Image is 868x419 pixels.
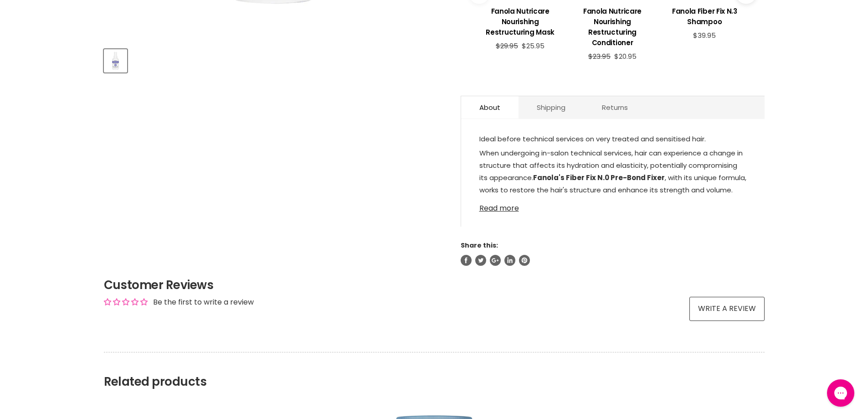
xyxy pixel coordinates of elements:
div: Product thumbnails [103,47,446,72]
span: $25.95 [522,41,544,51]
a: Returns [584,96,646,119]
span: Share this: [461,241,498,250]
span: When undergoing in-salon technical services, hair can experience a change in structure that affec... [479,148,743,182]
aside: Share this: [461,241,765,266]
h2: Related products [104,352,765,389]
a: Shipping [519,96,584,119]
span: $23.95 [588,52,611,61]
span: $39.95 [693,31,716,40]
span: Ideal before technical services on very treated and sensitised hair. [479,134,706,144]
div: Be the first to write a review [153,297,254,307]
span: $20.95 [614,52,637,61]
strong: Fanola's Fiber Fix N.0 Pre-Bond Fixer [533,173,665,182]
h3: Fanola Fiber Fix N.3 Shampoo [663,6,746,27]
iframe: Gorgias live chat messenger [822,376,859,410]
span: $29.95 [496,41,518,51]
h2: Customer Reviews [104,277,765,293]
a: Read more [479,199,746,212]
h3: Fanola Nutricare Nourishing Restructuring Conditioner [571,6,654,48]
a: About [461,96,519,119]
a: Write a review [689,297,765,321]
button: Fanola Fiber Fix N.0 Pre-Bond Fixer [104,49,127,72]
div: Average rating is 0.00 stars [104,297,148,307]
h3: Fanola Nutricare Nourishing Restructuring Mask [479,6,562,37]
img: Fanola Fiber Fix N.0 Pre-Bond Fixer [105,50,126,72]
